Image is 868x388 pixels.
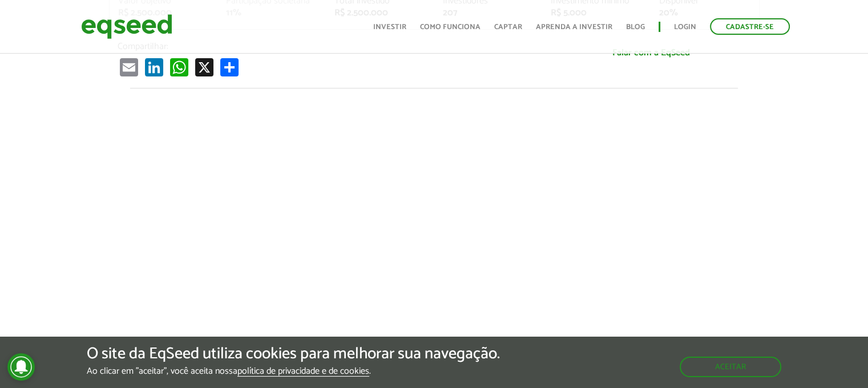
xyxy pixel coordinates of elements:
[118,58,140,76] a: Email
[237,367,369,377] a: política de privacidade e de cookies
[87,366,500,377] p: Ao clicar em "aceitar", você aceita nossa .
[420,23,481,31] a: Como funciona
[626,23,645,31] a: Blog
[373,23,406,31] a: Investir
[81,11,172,42] img: EqSeed
[218,58,241,76] a: Partilhar
[674,23,696,31] a: Login
[193,58,216,76] a: X
[168,58,191,76] a: WhatsApp
[143,58,165,76] a: LinkedIn
[494,23,522,31] a: Captar
[536,23,612,31] a: Aprenda a investir
[680,357,781,377] button: Aceitar
[710,18,790,35] a: Cadastre-se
